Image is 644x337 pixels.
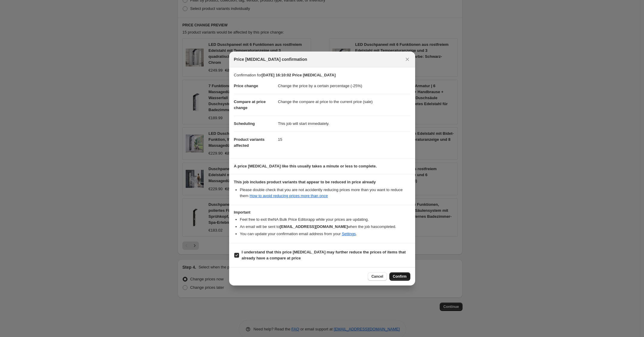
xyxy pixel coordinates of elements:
span: Confirm [393,274,407,279]
span: Cancel [371,274,383,279]
button: Close [403,55,412,64]
li: Please double check that you are not accidently reducing prices more than you want to reduce them [240,187,410,199]
b: This job includes product variants that appear to be reduced in price already [234,180,376,184]
b: [DATE] 16:10:02 Price [MEDICAL_DATA] [262,73,336,77]
li: Feel free to exit the NA Bulk Price Editor app while your prices are updating. [240,217,410,223]
span: Compare at price change [234,99,266,110]
b: A price [MEDICAL_DATA] like this usually takes a minute or less to complete. [234,164,377,168]
span: Price change [234,84,258,88]
a: Settings [342,232,356,236]
p: Confirmation for [234,72,410,78]
b: [EMAIL_ADDRESS][DOMAIN_NAME] [280,224,348,229]
span: Scheduling [234,121,255,126]
span: Product variants affected [234,137,265,148]
dd: This job will start immediately. [278,116,410,132]
button: Cancel [368,272,387,281]
span: Price [MEDICAL_DATA] confirmation [234,56,307,62]
button: Confirm [389,272,410,281]
li: You can update your confirmation email address from your . [240,231,410,237]
b: I understand that this price [MEDICAL_DATA] may further reduce the prices of items that already h... [242,250,406,260]
h3: Important [234,210,410,215]
li: An email will be sent to when the job has completed . [240,224,410,230]
dd: Change the compare at price to the current price (sale) [278,94,410,110]
a: How to avoid reducing prices more than once [250,194,328,198]
dd: Change the price by a certain percentage (-25%) [278,78,410,94]
dd: 15 [278,132,410,147]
